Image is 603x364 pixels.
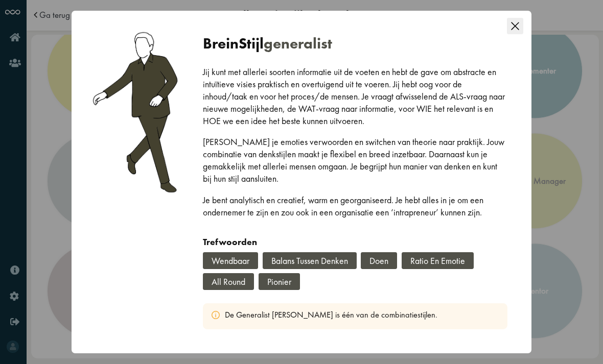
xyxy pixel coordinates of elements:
div: De Generalist [PERSON_NAME] is één van de combinatiestijlen. [203,303,507,330]
span: generalist [264,34,332,53]
div: Doen [361,252,397,269]
p: Je bent analytisch en creatief, warm en georganiseerd. Je hebt alles in je om een ondernemer te z... [203,194,507,219]
div: All round [203,273,254,290]
div: Ratio en emotie [402,252,474,269]
img: info.svg [212,311,220,319]
div: Balans tussen denken [263,252,357,269]
img: generalist.png [91,30,181,195]
div: BreinStijl [203,35,507,53]
div: Pionier [259,273,300,290]
strong: Trefwoorden [203,236,257,248]
div: Wendbaar [203,252,258,269]
p: [PERSON_NAME] je emoties verwoorden en switchen van theorie naar praktijk. Jouw combinatie van de... [203,136,507,185]
p: Jij kunt met allerlei soorten informatie uit de voeten en hebt de gave om abstracte en intuïtieve... [203,66,507,127]
button: Close this dialog [502,11,528,37]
